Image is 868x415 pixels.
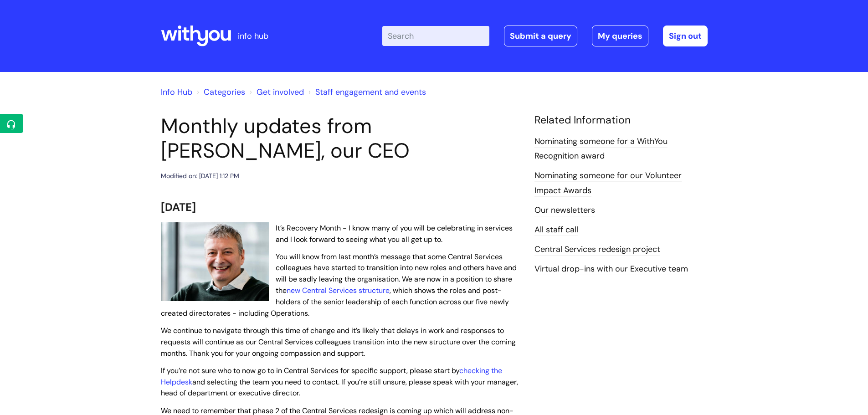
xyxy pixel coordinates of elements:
[534,263,688,275] a: Virtual drop-ins with our Executive team
[195,85,245,99] li: Solution home
[204,87,245,97] a: Categories
[161,366,518,398] span: If you’re not sure who to now go to in Central Services for specific support, please start by and...
[306,85,426,99] li: Staff engagement and events
[534,244,660,256] a: Central Services redesign project
[161,326,516,358] span: We continue to navigate through this time of change and it’s likely that delays in work and respo...
[382,26,708,46] div: | -
[315,87,426,97] a: Staff engagement and events
[534,205,595,216] a: Our newsletters
[161,200,196,214] span: [DATE]
[663,26,708,46] a: Sign out
[257,87,304,97] a: Get involved
[161,366,502,387] a: checking the Helpdesk
[592,26,648,46] a: My queries
[161,170,239,182] div: Modified on: [DATE] 1:12 PM
[534,170,682,196] a: Nominating someone for our Volunteer Impact Awards
[287,286,390,295] a: new Central Services structure
[161,252,517,318] span: You will know from last month’s message that some Central Services colleagues have started to tra...
[247,85,304,99] li: Get involved
[276,223,513,244] span: It’s Recovery Month - I know many of you will be celebrating in services and I look forward to se...
[534,136,668,162] a: Nominating someone for a WithYou Recognition award
[504,26,577,46] a: Submit a query
[534,224,578,236] a: All staff call
[382,26,489,46] input: Search
[161,87,192,97] a: Info Hub
[161,114,521,163] h1: Monthly updates from [PERSON_NAME], our CEO
[534,114,708,127] h4: Related Information
[238,29,268,43] p: info hub
[161,222,269,302] img: WithYou Chief Executive Simon Phillips pictured looking at the camera and smiling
